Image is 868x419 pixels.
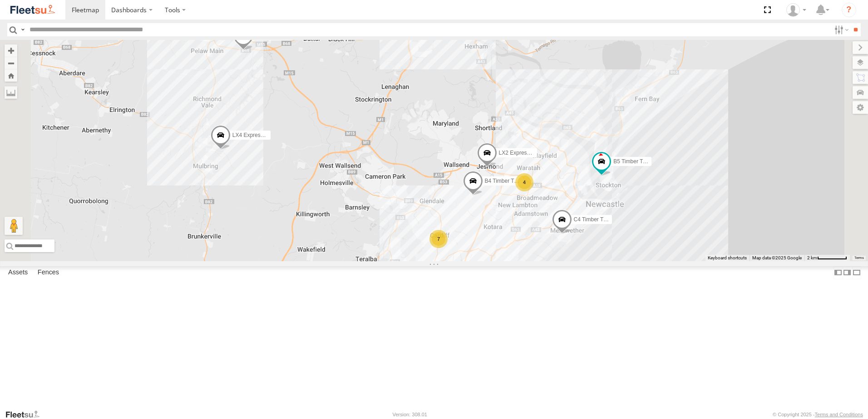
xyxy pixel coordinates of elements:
a: Visit our Website [5,410,47,419]
div: 7 [429,230,448,248]
button: Drag Pegman onto the map to open Street View [5,217,23,235]
label: Search Filter Options [831,23,850,36]
label: Dock Summary Table to the Right [843,266,852,279]
span: B5 Timber Truck [613,158,653,165]
button: Map Scale: 2 km per 62 pixels [804,255,850,261]
span: Map data ©2025 Google [752,255,802,260]
div: 4 [515,173,533,191]
span: B4 Timber Truck [485,178,524,184]
div: © Copyright 2025 - [773,412,863,417]
button: Zoom Home [5,69,17,82]
div: Matt Curtis [783,3,809,17]
span: LX2 Express Ute [499,150,540,156]
label: Dock Summary Table to the Left [833,266,843,279]
button: Zoom in [5,44,17,57]
label: Fences [33,266,64,279]
div: Version: 308.01 [393,412,427,417]
button: Zoom out [5,57,17,69]
span: LX4 Express Ute [232,132,273,138]
span: 2 km [807,255,817,260]
label: Map Settings [853,101,868,114]
button: Keyboard shortcuts [708,255,747,261]
label: Search Query [19,23,26,36]
span: C4 Timber Truck [574,217,614,223]
label: Assets [4,266,32,279]
img: fleetsu-logo-horizontal.svg [9,4,56,16]
label: Measure [5,86,17,99]
i: ? [842,3,856,17]
label: Hide Summary Table [852,266,861,279]
a: Terms (opens in new tab) [854,256,864,260]
a: Terms and Conditions [815,412,863,417]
